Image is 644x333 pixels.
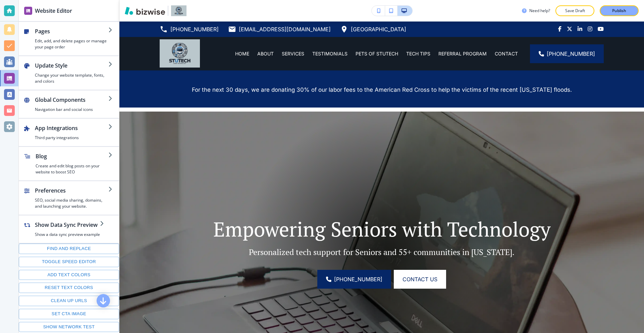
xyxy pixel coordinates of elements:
img: StuTech [160,39,200,68]
p: Personalized tech support for Seniors and 55+ communities in [US_STATE]. [198,247,566,257]
p: HOME [235,50,249,57]
button: PreferencesSEO, social media sharing, domains, and launching your website. [19,181,119,215]
a: [PHONE_NUMBER] [160,24,219,34]
h4: Navigation bar and social icons [35,107,108,113]
button: Update StyleChange your website template, fonts, and colors [19,56,119,90]
p: TESTIMONIALS [312,50,347,57]
p: SERVICES [282,50,304,57]
button: App IntegrationsThird party integrations [19,119,119,146]
p: TECH TIPS [406,50,430,57]
button: Show network test [19,322,119,332]
span: [PHONE_NUMBER] [334,275,382,283]
h2: Blog [36,152,108,160]
button: Contact Us [394,270,446,289]
a: [EMAIL_ADDRESS][DOMAIN_NAME] [228,24,331,34]
h4: SEO, social media sharing, domains, and launching your website. [35,197,108,209]
h2: Update Style [35,61,108,70]
span: Contact Us [402,275,437,283]
button: Reset text colors [19,283,119,293]
h2: Preferences [35,186,108,195]
h4: Third party integrations [35,135,108,141]
h4: Change your website template, fonts, and colors [35,72,108,84]
img: editor icon [24,7,32,15]
img: Bizwise Logo [125,7,165,15]
p: [EMAIL_ADDRESS][DOMAIN_NAME] [239,24,331,34]
img: Your Logo [171,5,186,16]
h2: App Integrations [35,124,108,132]
button: Show Data Sync PreviewShow a data sync preview example [19,215,111,243]
h3: Need help? [529,8,550,14]
p: [PHONE_NUMBER] [170,24,219,34]
button: Publish [600,5,639,16]
button: Add text colors [19,270,119,280]
p: [GEOGRAPHIC_DATA] [351,24,406,34]
h2: Website Editor [35,7,72,15]
p: PETS OF STUTECH [356,50,398,57]
p: Save Draft [564,8,586,14]
p: Publish [612,8,626,14]
span: [PHONE_NUMBER] [547,50,595,58]
a: [PHONE_NUMBER] [317,270,391,289]
p: CONTACT [495,50,518,57]
button: Find and replace [19,244,119,254]
button: PagesEdit, add, and delete pages or manage your page order [19,22,119,55]
button: Set CTA image [19,309,119,319]
span: Empowering Seniors with Technology [213,216,550,242]
button: Toggle speed editor [19,257,119,267]
p: REFERRAL PROGRAM [438,50,487,57]
h4: Edit, add, and delete pages or manage your page order [35,38,108,50]
p: For the next 30 days, we are donating 30% of our labor fees to the American Red Cross to help the... [160,85,604,94]
a: [GEOGRAPHIC_DATA] [340,24,406,34]
button: BlogCreate and edit blog posts on your website to boost SEO [19,147,119,180]
h2: Pages [35,27,108,35]
button: Save Draft [555,5,594,16]
h4: Show a data sync preview example [35,232,100,238]
h4: Create and edit blog posts on your website to boost SEO [36,163,108,175]
p: ABOUT [257,50,274,57]
button: Global ComponentsNavigation bar and social icons [19,90,119,118]
a: [PHONE_NUMBER] [530,44,604,63]
h2: Show Data Sync Preview [35,221,100,229]
h2: Global Components [35,96,108,104]
button: Clean up URLs [19,296,119,306]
